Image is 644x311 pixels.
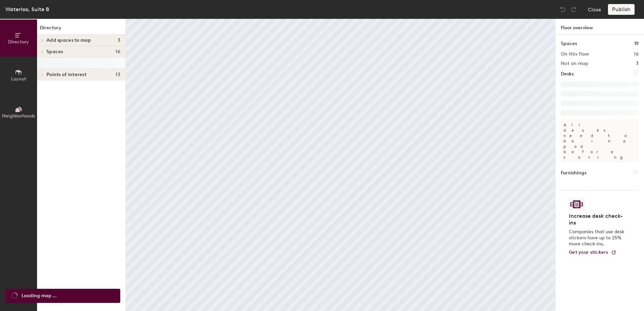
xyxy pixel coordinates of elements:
[46,49,63,55] span: Spaces
[569,250,616,255] a: Get your stickers
[634,51,639,57] h2: 16
[555,19,644,35] h1: Floor overview
[569,199,584,210] img: Sticker logo
[46,38,91,43] span: Add spaces to map
[634,40,639,47] h1: 19
[37,24,126,35] h1: Directory
[5,5,49,13] div: Waterloo, Suite B
[118,38,120,43] span: 3
[570,6,577,13] img: Redo
[2,113,35,119] span: Neighborhoods
[561,61,588,66] h2: Not on map
[46,72,87,77] span: Points of interest
[561,70,574,78] h1: Desks
[569,213,626,226] h4: Increase desk check-ins
[116,72,120,77] span: 13
[126,19,555,311] canvas: Map
[636,61,639,66] h2: 3
[8,39,29,45] span: Directory
[561,119,639,163] p: All desks need to be in a pod before saving
[569,249,608,255] span: Get your stickers
[22,292,57,300] span: Loading map ...
[561,169,586,177] h1: Furnishings
[559,6,566,13] img: Undo
[116,49,120,55] span: 16
[561,51,589,57] h2: On this floor
[569,229,626,247] p: Companies that use desk stickers have up to 25% more check-ins.
[561,40,577,47] h1: Spaces
[11,76,26,82] span: Layout
[588,4,601,15] button: Close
